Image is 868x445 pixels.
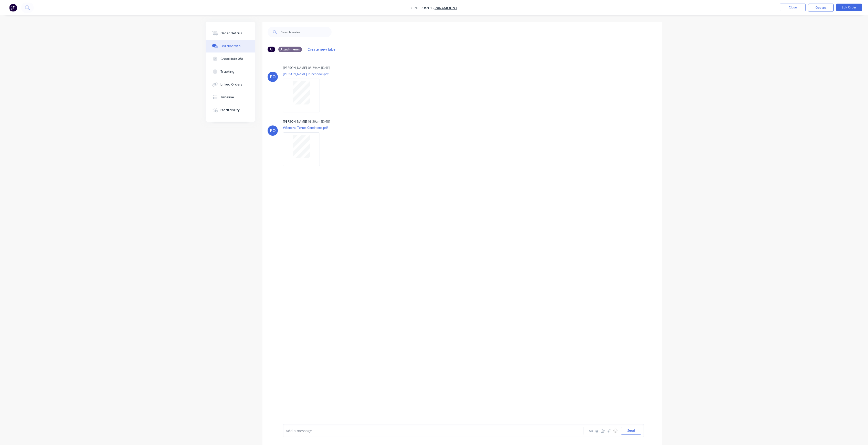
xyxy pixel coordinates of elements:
div: PO [270,74,276,80]
div: Collaborate [220,44,241,48]
button: Create new label [305,46,339,53]
div: Attachments [278,47,302,52]
button: Tracking [206,65,255,78]
div: Checklists 0/0 [220,57,243,61]
div: Order details [220,31,242,36]
button: Options [808,4,834,12]
button: Close [780,4,806,11]
button: Send [621,427,641,435]
button: Edit Order [836,4,862,11]
button: Timeline [206,91,255,104]
button: @ [594,428,600,434]
div: [PERSON_NAME] [283,119,307,124]
img: Factory [9,4,17,12]
div: Tracking [220,69,235,74]
button: Checklists 0/0 [206,52,255,65]
div: Linked Orders [220,82,242,87]
button: Linked Orders [206,78,255,91]
p: #General Terms Conditions.pdf [283,125,328,130]
input: Search notes... [281,27,332,37]
a: Paramount [435,5,457,10]
div: Timeline [220,95,234,100]
div: 08:39am [DATE] [308,119,330,124]
div: All [268,47,275,52]
span: Order #261 - [411,5,435,10]
div: 08:39am [DATE] [308,66,330,70]
div: PO [270,128,276,134]
button: Aa [588,428,594,434]
div: [PERSON_NAME] [283,66,307,70]
p: [PERSON_NAME] Punchbowl.pdf [283,72,329,76]
button: Order details [206,27,255,40]
button: ☺ [612,428,618,434]
button: Profitability [206,104,255,116]
div: Profitability [220,108,240,112]
button: Collaborate [206,40,255,52]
